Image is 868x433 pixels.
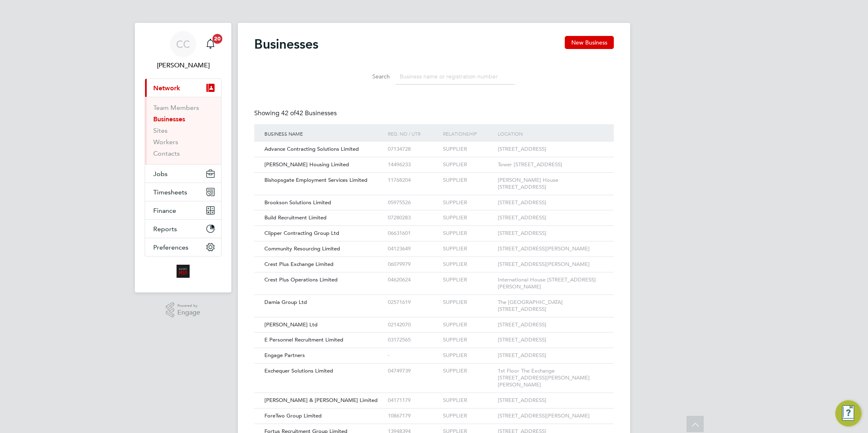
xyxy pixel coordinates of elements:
span: Brookson Solutions Limited [264,199,331,206]
span: Finance [153,207,176,214]
span: Claire Compton [145,60,221,70]
button: Finance [145,201,221,219]
span: 20 [213,34,222,44]
button: New Business [565,36,614,49]
a: Exchequer Solutions Limited04749739SUPPLIER1st Floor The Exchange [STREET_ADDRESS][PERSON_NAME][P... [262,363,606,370]
div: [STREET_ADDRESS][PERSON_NAME] [496,257,606,272]
a: Bishopsgate Employment Services Limited11768204SUPPLIER[PERSON_NAME] House [STREET_ADDRESS] [262,172,606,179]
div: 1st Floor The Exchange [STREET_ADDRESS][PERSON_NAME][PERSON_NAME] [496,364,606,393]
a: 20 [202,31,219,57]
div: [STREET_ADDRESS] [496,393,606,408]
a: Go to home page [145,265,221,278]
div: Business Name [262,124,386,143]
div: [STREET_ADDRESS] [496,348,606,363]
div: SUPPLIER [441,173,496,188]
div: 04620624 [386,272,441,288]
div: 03172565 [386,333,441,348]
span: 42 Businesses [281,109,337,117]
a: Workers [153,138,178,146]
button: Jobs [145,165,221,183]
div: SUPPLIER [441,210,496,225]
div: 02142070 [386,317,441,333]
span: Clipper Contracting Group Ltd [264,230,339,237]
div: - [386,348,441,363]
span: Bishopsgate Employment Services Limited [264,176,367,183]
div: [STREET_ADDRESS] [496,333,606,348]
span: Crest Plus Operations Limited [264,276,338,283]
div: The [GEOGRAPHIC_DATA] [STREET_ADDRESS] [496,295,606,317]
div: 04171179 [386,393,441,408]
label: Search [353,73,390,80]
a: Team Members [153,104,199,112]
div: 04123649 [386,241,441,257]
div: 05975526 [386,195,441,210]
button: Network [145,79,221,97]
a: Crest Plus Operations Limited04620624SUPPLIERInternational House [STREET_ADDRESS][PERSON_NAME] [262,272,606,279]
div: [STREET_ADDRESS] [496,195,606,210]
a: Engage Partners-SUPPLIER[STREET_ADDRESS] [262,348,606,355]
div: Showing [254,109,338,118]
div: 02571619 [386,295,441,310]
a: [PERSON_NAME] Ltd02142070SUPPLIER[STREET_ADDRESS] [262,317,606,324]
div: 04749739 [386,364,441,379]
div: 07134728 [386,142,441,157]
div: SUPPLIER [441,408,496,424]
span: Damia Group Ltd [264,299,307,306]
span: Build Recruitment Limited [264,214,327,221]
a: Advance Contracting Solutions Limited07134728SUPPLIER[STREET_ADDRESS] [262,141,606,148]
div: SUPPLIER [441,241,496,257]
input: Business name or registration number [396,69,515,85]
span: Powered by [177,302,200,309]
span: Advance Contracting Solutions Limited [264,145,359,152]
button: Reports [145,220,221,238]
div: SUPPLIER [441,317,496,333]
span: [PERSON_NAME] & [PERSON_NAME] Limited [264,397,378,404]
div: SUPPLIER [441,257,496,272]
span: 42 of [281,109,296,117]
a: Community Resourcing Limited04123649SUPPLIER[STREET_ADDRESS][PERSON_NAME] [262,241,606,248]
div: SUPPLIER [441,333,496,348]
nav: Main navigation [135,23,231,292]
div: [STREET_ADDRESS] [496,210,606,225]
div: SUPPLIER [441,272,496,288]
div: 14496233 [386,157,441,172]
div: SUPPLIER [441,393,496,408]
div: [STREET_ADDRESS] [496,142,606,157]
span: Reports [153,225,177,233]
div: Reg. No / UTR [386,124,441,143]
div: SUPPLIER [441,195,496,210]
a: Brookson Solutions Limited05975526SUPPLIER[STREET_ADDRESS] [262,195,606,202]
span: ForeTwo Group Limited [264,412,322,419]
a: Contacts [153,150,180,157]
span: [PERSON_NAME] Ltd [264,321,318,328]
a: Fortus Recruitment Group Limited13948394SUPPLIER[STREET_ADDRESS] [262,424,606,431]
div: Tower [STREET_ADDRESS] [496,157,606,172]
span: Preferences [153,243,188,251]
a: Damia Group Ltd02571619SUPPLIERThe [GEOGRAPHIC_DATA] [STREET_ADDRESS] [262,295,606,301]
div: Relationship [441,124,496,143]
a: [PERSON_NAME] & [PERSON_NAME] Limited04171179SUPPLIER[STREET_ADDRESS] [262,393,606,400]
div: [PERSON_NAME] House [STREET_ADDRESS] [496,173,606,195]
a: Crest Plus Exchange Limited06079979SUPPLIER[STREET_ADDRESS][PERSON_NAME] [262,257,606,263]
div: Network [145,97,221,164]
span: Exchequer Solutions Limited [264,367,333,374]
a: ForeTwo Group Limited10867179SUPPLIER[STREET_ADDRESS][PERSON_NAME] [262,408,606,415]
div: 07280283 [386,210,441,225]
a: CC[PERSON_NAME] [145,31,221,70]
button: Engage Resource Center [835,400,861,426]
span: Timesheets [153,188,187,196]
a: Sites [153,127,168,134]
a: Build Recruitment Limited07280283SUPPLIER[STREET_ADDRESS] [262,210,606,217]
div: SUPPLIER [441,226,496,241]
span: Jobs [153,170,168,178]
div: [STREET_ADDRESS] [496,317,606,333]
span: Community Resourcing Limited [264,245,340,252]
div: [STREET_ADDRESS][PERSON_NAME] [496,241,606,257]
a: Clipper Contracting Group Ltd06631601SUPPLIER[STREET_ADDRESS] [262,225,606,232]
div: 06079979 [386,257,441,272]
div: SUPPLIER [441,364,496,379]
div: [STREET_ADDRESS] [496,226,606,241]
div: SUPPLIER [441,295,496,310]
span: Engage [177,309,200,316]
div: SUPPLIER [441,157,496,172]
